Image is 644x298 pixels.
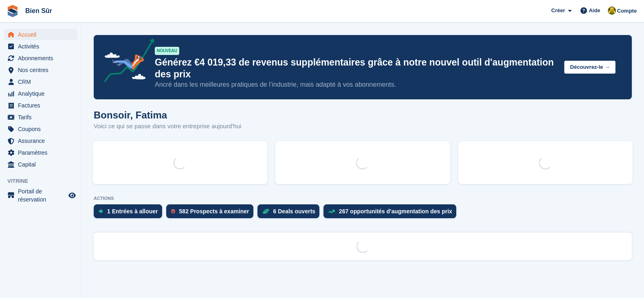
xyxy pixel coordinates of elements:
[323,204,460,222] a: 267 opportunités d'augmentation des prix
[4,41,77,52] a: menu
[7,5,19,17] img: stora-icon-8386f47178a22dfd0bd8f6a31ec36ba5ce8667c1dd55bd0f319d3a0aa187defe.svg
[328,210,335,213] img: price_increase_opportunities-93ffe204e8149a01c8c9dc8f82e8f89637d9d84a8eef4429ea346261dce0b2c0.svg
[94,122,241,131] p: Voici ce qui se passe dans votre entreprise aujourd'hui
[22,4,55,18] a: Bien Sûr
[18,76,67,88] span: CRM
[589,7,600,15] span: Aide
[608,7,616,15] img: Fatima Kelaaoui
[617,7,637,15] span: Compte
[18,159,67,170] span: Capital
[94,110,241,121] h1: Bonsoir, Fatima
[4,147,77,158] a: menu
[262,208,269,214] img: deal-1b604bf984904fb50ccaf53a9ad4b4a5d6e5aea283cecdc64d6e3604feb123c2.svg
[171,209,175,214] img: prospect-51fa495bee0391a8d652442698ab0144808aea92771e9ea1ae160a38d050c398.svg
[4,187,77,204] a: menu
[179,208,249,215] div: 582 Prospects à examiner
[18,29,67,40] span: Accueil
[4,100,77,111] a: menu
[4,76,77,88] a: menu
[18,88,67,99] span: Analytique
[155,57,558,80] p: Générez €4 019,33 de revenus supplémentaires grâce à notre nouvel outil d'augmentation des prix
[4,112,77,123] a: menu
[18,147,67,158] span: Paramètres
[99,209,103,214] img: move_ins_to_allocate_icon-fdf77a2bb77ea45bf5b3d319d69a93e2d87916cf1d5bf7949dd705db3b84f3ca.svg
[155,47,179,55] div: NOUVEAU
[339,208,452,215] div: 267 opportunités d'augmentation des prix
[155,80,558,89] p: Ancré dans les meilleures pratiques de l’industrie, mais adapté à vos abonnements.
[7,177,81,185] span: Vitrine
[4,123,77,135] a: menu
[4,29,77,40] a: menu
[257,204,324,222] a: 6 Deals ouverts
[4,64,77,76] a: menu
[166,204,257,222] a: 582 Prospects à examiner
[18,187,67,204] span: Portail de réservation
[4,135,77,147] a: menu
[94,204,166,222] a: 1 Entrées à allouer
[4,53,77,64] a: menu
[18,123,67,135] span: Coupons
[18,64,67,76] span: Nos centres
[4,88,77,99] a: menu
[97,39,154,85] img: price-adjustments-announcement-icon-8257ccfd72463d97f412b2fc003d46551f7dbcb40ab6d574587a9cd5c0d94...
[18,112,67,123] span: Tarifs
[67,191,77,200] a: Boutique d'aperçu
[18,41,67,52] span: Activités
[551,7,565,15] span: Créer
[18,135,67,147] span: Assurance
[4,159,77,170] a: menu
[273,208,316,215] div: 6 Deals ouverts
[94,196,632,201] p: ACTIONS
[107,208,158,215] div: 1 Entrées à allouer
[18,53,67,64] span: Abonnements
[18,100,67,111] span: Factures
[564,61,615,74] button: Découvrez-le →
